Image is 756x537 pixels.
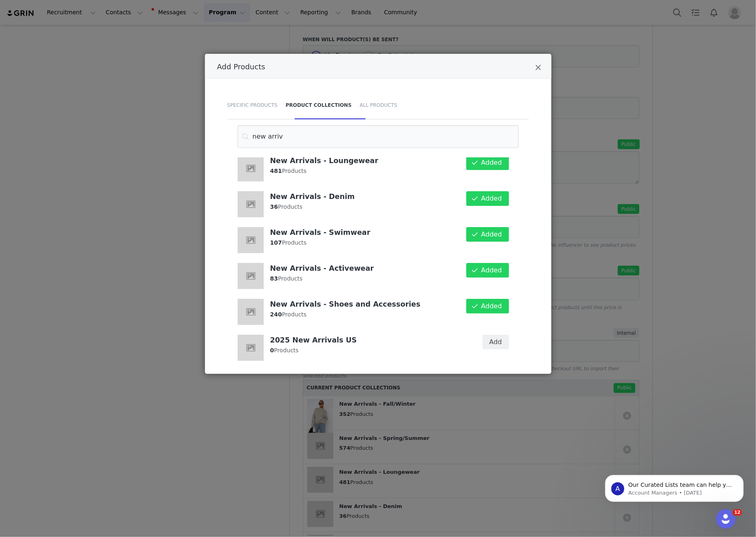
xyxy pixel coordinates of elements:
h4: New Arrivals - Loungewear [270,155,462,165]
button: Add [483,335,509,349]
img: placeholder-square.jpeg [238,335,264,361]
h4: 2025 New Arrivals US [270,335,462,345]
strong: 481 [270,168,282,174]
span: Added [481,194,502,203]
button: Added [466,299,509,314]
span: Added [481,265,502,275]
h4: New Arrivals - Denim [270,191,462,201]
div: Specific Products [227,91,282,119]
img: placeholder-square.jpeg [238,227,264,253]
button: Added [466,263,509,278]
button: Added [466,227,509,242]
div: Products [270,227,462,248]
strong: 36 [270,203,278,210]
h4: New Arrivals - Activewear [270,263,462,273]
div: Products [270,299,462,319]
span: Add Products [217,62,265,71]
img: placeholder-square.jpeg [238,263,264,289]
h4: New Arrivals - Swimwear [270,227,462,237]
span: Added [481,158,502,168]
img: placeholder-square.jpeg [238,191,264,217]
div: Products [270,263,462,283]
strong: 83 [270,275,278,282]
strong: 240 [270,311,282,318]
span: Added [481,301,502,311]
div: Products [270,155,462,176]
iframe: Intercom live chat [716,509,736,529]
iframe: Intercom notifications message [593,458,756,515]
strong: 107 [270,239,282,246]
div: Product Collections [282,91,356,119]
img: placeholder-square.jpeg [238,155,264,181]
span: 12 [733,509,742,516]
div: Add Products [205,54,551,374]
button: Close [536,64,542,73]
input: Search for collections by title [238,125,519,148]
button: Added [466,155,509,170]
button: Added [466,191,509,206]
div: Products [270,335,462,355]
strong: 0 [270,347,274,354]
div: Products [270,191,462,212]
div: All Products [356,91,397,119]
h4: New Arrivals - Shoes and Accessories [270,299,462,309]
span: Added [481,230,502,239]
img: placeholder-square.jpeg [238,299,264,325]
